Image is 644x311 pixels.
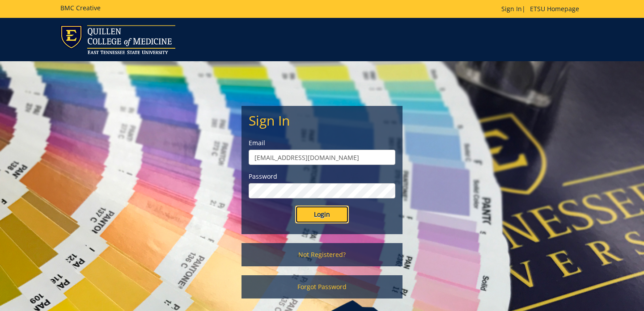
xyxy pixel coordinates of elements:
[249,113,395,128] h2: Sign In
[60,25,175,54] img: ETSU logo
[60,4,101,11] h5: BMC Creative
[295,206,349,223] input: Login
[249,139,395,147] label: Email
[525,4,584,13] a: ETSU Homepage
[501,4,522,13] a: Sign In
[501,4,584,13] p: |
[249,172,395,181] label: Password
[241,243,402,266] a: Not Registered?
[241,275,402,298] a: Forgot Password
